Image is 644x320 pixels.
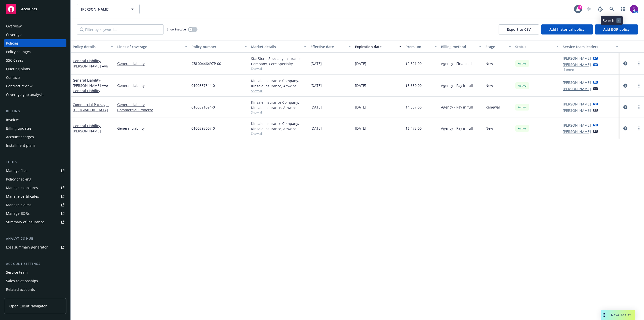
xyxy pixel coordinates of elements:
span: $6,473.00 [406,126,422,131]
span: [DATE] [355,61,366,66]
a: [PERSON_NAME] [563,62,591,67]
a: Accounts [4,2,66,16]
div: Coverage gap analysis [6,91,44,99]
span: Agency - Pay in full [441,83,473,88]
div: StarStone Specialty Insurance Company, Core Specialty, Amwins [251,56,306,66]
button: Premium [404,41,439,53]
div: Invoices [6,116,20,124]
div: Overview [6,22,22,30]
div: Market details [251,44,301,49]
a: Manage claims [4,201,66,209]
a: Policy changes [4,48,66,56]
div: Billing updates [6,124,31,132]
span: - [GEOGRAPHIC_DATA] [73,102,109,112]
button: Expiration date [353,41,404,53]
a: circleInformation [622,104,628,110]
button: Export to CSV [499,24,539,34]
a: Account charges [4,133,66,141]
div: Tools [4,160,66,165]
div: Policies [6,39,19,47]
div: Status [515,44,553,49]
div: Manage files [6,167,27,175]
div: Kinsale Insurance Company, Kinsale Insurance, Amwins [251,121,306,131]
button: Lines of coverage [115,41,189,53]
span: CBL00446497P-00 [191,61,221,66]
div: 17 [578,5,582,10]
span: Active [517,126,527,131]
div: Billing [4,109,66,114]
div: Policy changes [6,48,31,56]
div: Related accounts [6,286,35,294]
div: Loss summary generator [6,243,48,251]
a: Commercial Package [73,102,109,112]
a: General Liability [117,126,187,131]
div: Kinsale Insurance Company, Kinsale Insurance, Amwins [251,78,306,89]
span: Export to CSV [507,27,531,32]
span: [DATE] [310,104,322,110]
a: Search [607,4,617,14]
a: Summary of insurance [4,218,66,226]
a: General Liability [117,83,187,88]
div: Billing method [441,44,476,49]
input: Filter by keyword... [77,24,164,34]
div: Account charges [6,133,34,141]
a: Invoices [4,116,66,124]
button: [PERSON_NAME] [77,4,140,14]
span: New [486,61,493,66]
a: more [636,60,642,66]
a: Policies [4,39,66,47]
button: Nova Assist [601,310,635,320]
a: more [636,104,642,110]
img: photo [630,5,638,13]
a: General Liability [117,102,187,107]
span: Manage exposures [4,184,66,192]
button: Add historical policy [541,24,593,34]
button: Stage [484,41,513,53]
button: Effective date [308,41,353,53]
a: [PERSON_NAME] [563,56,591,61]
span: 0100393007-0 [191,126,215,131]
span: Active [517,83,527,88]
span: 0100391094-0 [191,104,215,110]
span: [DATE] [310,126,322,131]
span: [DATE] [310,61,322,66]
div: Policy number [191,44,241,49]
button: Policy details [71,41,115,53]
span: Agency - Pay in full [441,126,473,131]
button: Billing method [439,41,484,53]
button: Service team leaders [561,41,620,53]
span: Open Client Navigator [9,303,47,309]
a: more [636,125,642,131]
div: Manage exposures [6,184,38,192]
span: Accounts [21,7,37,11]
span: Agency - Pay in full [441,104,473,110]
span: [DATE] [355,104,366,110]
div: Sales relationships [6,277,38,285]
div: Lines of coverage [117,44,182,49]
span: Renewal [486,104,500,110]
div: Manage certificates [6,192,39,200]
button: 1 more [564,68,574,71]
button: Add BOR policy [595,24,638,34]
div: Manage BORs [6,209,30,218]
a: Installment plans [4,141,66,150]
span: Active [517,61,527,66]
span: Show all [251,131,306,136]
div: Service team [6,268,28,276]
span: [DATE] [310,83,322,88]
a: Contacts [4,74,66,82]
span: $5,659.00 [406,83,422,88]
a: Commercial Property [117,107,187,113]
span: Show all [251,89,306,93]
div: Coverage [6,31,22,39]
a: Contract review [4,82,66,90]
div: Service team leaders [563,44,613,49]
div: Policy details [73,44,108,49]
span: Active [517,105,527,110]
a: Coverage [4,31,66,39]
div: Expiration date [355,44,396,49]
a: Policy checking [4,175,66,183]
div: Installment plans [6,141,35,150]
span: Agency - Financed [441,61,472,66]
span: [DATE] [355,126,366,131]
